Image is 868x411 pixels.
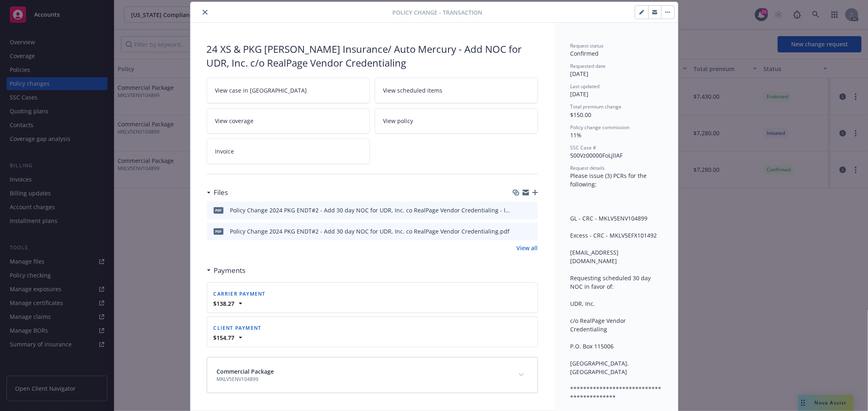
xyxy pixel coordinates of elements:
button: download file [514,227,521,236]
span: Invoice [215,147,234,156]
span: Policy change commission [571,124,630,131]
h3: Files [214,187,228,198]
button: expand content [515,368,528,381]
span: Carrier payment [214,290,266,297]
button: preview file [527,206,535,214]
span: Confirmed [571,50,599,57]
div: Files [207,187,228,198]
a: View policy [375,108,538,134]
div: Payments [207,265,246,276]
span: pdf [214,228,223,234]
span: Request details [571,164,605,171]
strong: $138.27 [214,300,235,307]
span: $150.00 [571,111,592,119]
span: View case in [GEOGRAPHIC_DATA] [215,86,307,95]
span: MKLV5ENV104899 [217,376,274,383]
button: preview file [527,227,535,236]
span: Policy change - Transaction [392,8,482,17]
div: Policy Change 2024 PKG ENDT#2 - Add 30 day NOC for UDR, Inc. co RealPage Vendor Credentialing - I... [230,206,511,214]
span: [DATE] [571,70,589,78]
a: View all [517,244,538,252]
span: SSC Case # [571,144,597,151]
span: pdf [214,207,223,213]
span: View scheduled items [383,86,443,95]
h3: Payments [214,265,246,276]
strong: $154.77 [214,334,235,342]
span: Last updated [571,83,600,90]
span: Commercial Package [217,367,274,376]
span: View coverage [215,117,254,125]
span: Requested date [571,63,606,69]
span: View policy [383,117,413,125]
a: View case in [GEOGRAPHIC_DATA] [207,78,370,103]
span: 11% [571,131,582,139]
a: View coverage [207,108,370,134]
div: Commercial PackageMKLV5ENV104899expand content [207,357,538,393]
span: Total premium change [571,103,622,110]
span: [DATE] [571,90,589,98]
div: Policy Change 2024 PKG ENDT#2 - Add 30 day NOC for UDR, Inc. co RealPage Vendor Credentialing.pdf [230,227,510,236]
span: Client payment [214,324,262,331]
button: download file [514,206,521,214]
span: 500Vz00000FoLjlIAF [571,151,623,159]
a: Invoice [207,138,370,164]
button: close [200,7,210,17]
span: Request status [571,42,604,49]
div: 24 XS & PKG [PERSON_NAME] Insurance/ Auto Mercury - Add NOC for UDR, Inc. c/o RealPage Vendor Cre... [207,42,538,69]
a: View scheduled items [375,78,538,103]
